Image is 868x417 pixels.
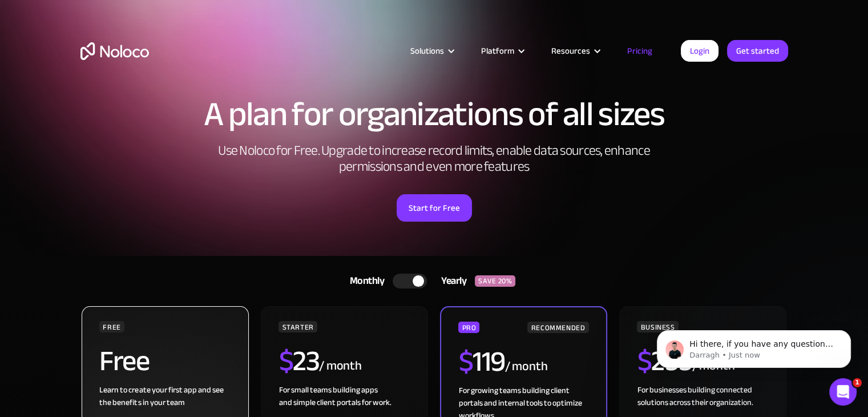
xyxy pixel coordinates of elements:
[853,378,862,387] span: 1
[319,357,362,375] div: / month
[637,321,678,332] div: BUSINESS
[99,321,124,332] div: FREE
[829,378,857,406] iframe: Intercom live chat
[278,347,319,375] h2: 23
[410,43,444,58] div: Solutions
[727,40,788,62] a: Get started
[80,42,149,60] a: home
[537,43,613,58] div: Resources
[467,43,537,58] div: Platform
[504,358,547,376] div: / month
[396,43,467,58] div: Solutions
[99,347,149,375] h2: Free
[458,335,473,388] span: $
[278,334,293,388] span: $
[458,347,504,376] h2: 119
[551,43,590,58] div: Resources
[427,272,475,290] div: Yearly
[613,43,667,58] a: Pricing
[206,143,663,175] h2: Use Noloco for Free. Upgrade to increase record limits, enable data sources, enhance permissions ...
[397,194,472,222] a: Start for Free
[637,347,692,375] h2: 255
[475,275,515,287] div: SAVE 20%
[278,321,317,332] div: STARTER
[637,334,651,388] span: $
[458,322,479,333] div: PRO
[481,43,514,58] div: Platform
[640,306,868,386] iframe: Intercom notifications message
[681,40,718,62] a: Login
[527,322,588,333] div: RECOMMENDED
[336,272,393,290] div: Monthly
[80,97,788,131] h1: A plan for organizations of all sizes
